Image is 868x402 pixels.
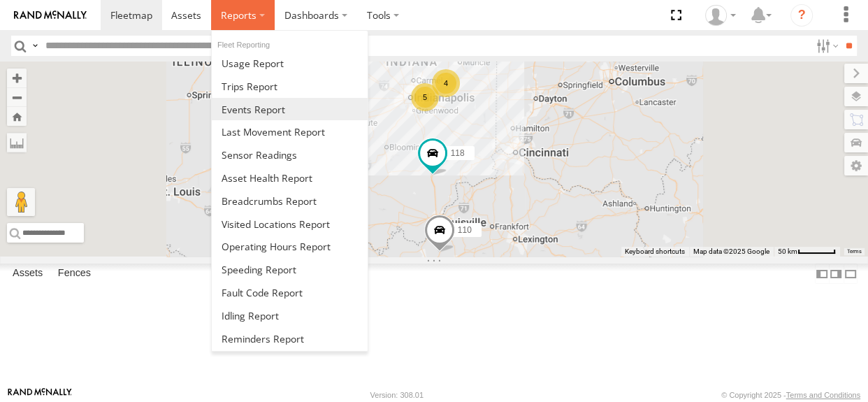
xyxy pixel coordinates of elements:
button: Zoom Home [7,107,27,126]
a: Usage Report [212,52,368,75]
div: 4 [432,69,460,97]
a: Breadcrumbs Report [212,189,368,213]
img: rand-logo.svg [14,10,87,20]
div: Version: 308.01 [370,391,424,399]
span: Map data ©2025 Google [693,247,769,255]
a: Service Reminder Notifications Report [212,350,368,373]
i: ? [790,4,813,27]
a: Asset Operating Hours Report [212,235,368,258]
label: Search Filter Options [811,36,841,56]
div: 5 [411,83,439,111]
button: Zoom out [7,87,27,107]
div: © Copyright 2025 - [721,391,860,399]
span: 110 [458,225,472,235]
label: Dock Summary Table to the Left [815,264,829,284]
a: Reminders Report [212,327,368,350]
a: Fleet Speed Report [212,258,368,281]
a: Trips Report [212,75,368,98]
button: Map Scale: 50 km per 51 pixels [774,247,840,257]
a: Asset Health Report [212,166,368,189]
span: 50 km [778,247,797,255]
a: Sensor Readings [212,143,368,166]
div: Brandon Hickerson [700,5,741,26]
button: Zoom in [7,69,27,87]
span: 118 [451,148,465,158]
label: Fences [51,264,98,284]
a: Last Movement Report [212,120,368,143]
label: Hide Summary Table [844,264,858,284]
button: Keyboard shortcuts [625,247,685,257]
label: Measure [7,133,27,152]
a: Visited Locations Report [212,213,368,236]
a: Full Events Report [212,98,368,121]
a: Terms (opens in new tab) [847,249,862,254]
a: Visit our Website [8,388,72,402]
a: Terms and Conditions [786,391,860,399]
a: Idling Report [212,304,368,327]
label: Search Query [29,36,41,56]
button: Drag Pegman onto the map to open Street View [7,188,35,216]
a: Fault Code Report [212,281,368,304]
label: Dock Summary Table to the Right [829,264,843,284]
label: Assets [6,264,50,284]
label: Map Settings [844,156,868,175]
